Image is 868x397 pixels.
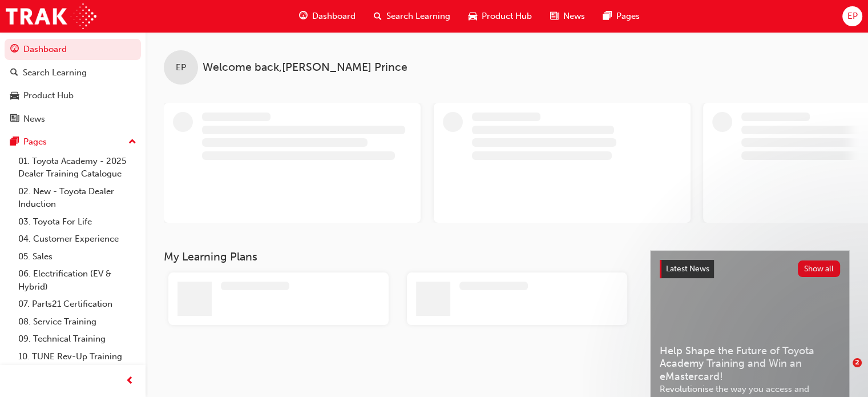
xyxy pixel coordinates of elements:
[666,264,709,274] span: Latest News
[374,9,382,23] span: search-icon
[541,5,594,28] a: news-iconNews
[5,109,141,130] a: News
[6,3,96,29] img: Trak
[164,250,632,263] h3: My Learning Plans
[14,213,141,231] a: 03. Toyota For Life
[5,39,141,60] a: Dashboard
[5,131,141,153] button: Pages
[5,37,141,131] button: DashboardSearch LearningProduct HubNews
[128,135,136,150] span: up-icon
[14,348,141,366] a: 10. TUNE Rev-Up Training
[5,62,141,83] a: Search Learning
[14,153,141,183] a: 01. Toyota Academy - 2025 Dealer Training Catalogue
[10,114,19,125] span: news-icon
[10,91,19,101] span: car-icon
[594,5,649,28] a: pages-iconPages
[14,248,141,266] a: 05. Sales
[14,230,141,248] a: 04. Customer Experience
[14,313,141,331] a: 08. Service Training
[660,260,840,278] a: Latest NewsShow all
[23,89,74,102] div: Product Hub
[563,10,585,23] span: News
[14,295,141,313] a: 07. Parts21 Certification
[842,6,862,26] button: EP
[616,10,640,23] span: Pages
[299,9,308,23] span: guage-icon
[10,68,18,78] span: search-icon
[176,61,186,74] span: EP
[365,5,459,28] a: search-iconSearch Learning
[847,10,857,23] span: EP
[14,330,141,348] a: 09. Technical Training
[14,183,141,213] a: 02. New - Toyota Dealer Induction
[550,9,559,23] span: news-icon
[126,374,134,388] span: prev-icon
[23,135,47,149] div: Pages
[798,260,841,277] button: Show all
[23,66,87,79] div: Search Learning
[386,10,450,23] span: Search Learning
[640,280,868,366] iframe: Intercom notifications message
[10,137,19,147] span: pages-icon
[853,358,862,367] span: 2
[5,85,141,106] a: Product Hub
[603,9,612,23] span: pages-icon
[459,5,541,28] a: car-iconProduct Hub
[312,10,356,23] span: Dashboard
[829,358,857,386] iframe: Intercom live chat
[14,265,141,295] a: 06. Electrification (EV & Hybrid)
[10,45,19,55] span: guage-icon
[290,5,365,28] a: guage-iconDashboard
[203,61,407,74] span: Welcome back , [PERSON_NAME] Prince
[23,113,45,126] div: News
[482,10,532,23] span: Product Hub
[469,9,477,23] span: car-icon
